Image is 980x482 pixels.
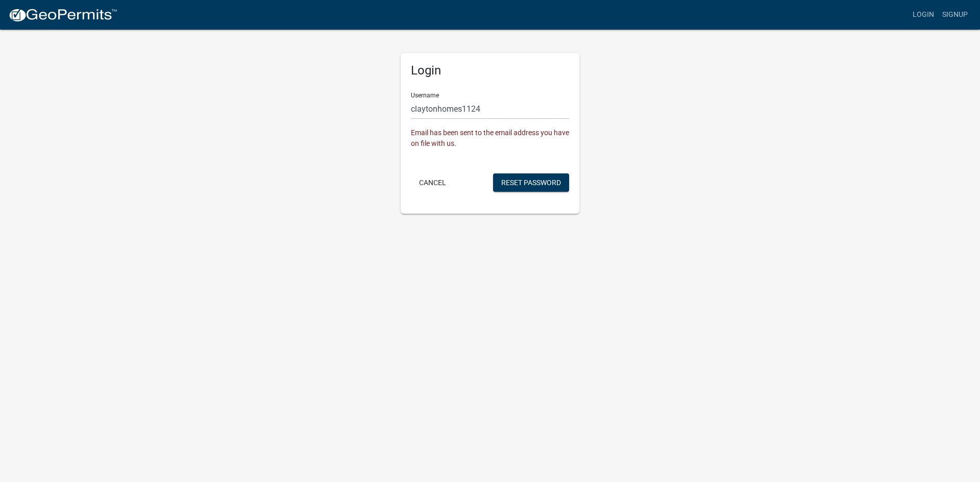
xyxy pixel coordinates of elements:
[493,173,569,192] button: Reset Password
[909,5,938,24] a: Login
[411,173,454,192] button: Cancel
[411,63,569,78] h5: Login
[411,128,569,149] div: Email has been sent to the email address you have on file with us.
[938,5,972,24] a: Signup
